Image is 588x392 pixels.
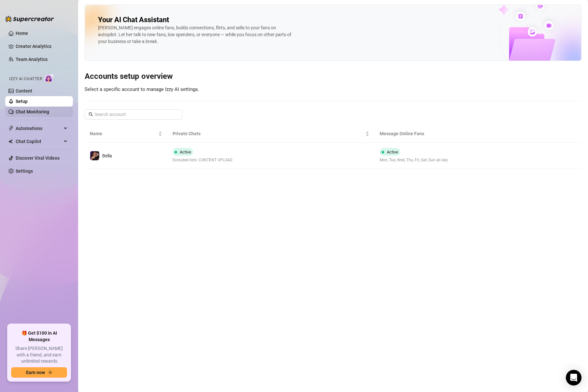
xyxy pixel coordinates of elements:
a: Settings [16,168,33,174]
span: Izzy AI Chatter [9,76,42,82]
span: Automations [16,123,62,134]
img: logo-BBDzfeDw.svg [5,16,54,22]
span: Mon, Tue, Wed, Thu, Fri, Sat, Sun all day [380,157,448,163]
span: Private Chats [173,130,364,137]
button: Earn nowarrow-right [11,367,67,378]
a: Chat Monitoring [16,109,49,114]
div: Open Intercom Messenger [566,370,581,385]
h2: Your AI Chat Assistant [98,15,169,24]
th: Message Online Fans [374,125,512,143]
div: [PERSON_NAME] engages online fans, builds connections, flirts, and sells to your fans on autopilo... [98,24,293,45]
span: Active [387,150,398,154]
a: Content [16,88,32,94]
span: 🎁 Get $100 in AI Messages [11,330,67,343]
img: AI Chatter [45,73,55,83]
span: Select a specific account to manage Izzy AI settings. [85,86,199,92]
a: Home [16,31,28,36]
img: Chat Copilot [8,139,13,144]
a: Setup [16,99,28,104]
span: arrow-right [48,370,52,375]
span: thunderbolt [8,126,14,131]
a: Discover Viral Videos [16,155,60,161]
th: Private Chats [167,125,374,143]
span: Bella [102,153,112,158]
span: Earn now [26,370,45,375]
span: search [89,112,93,117]
span: Share [PERSON_NAME] with a friend, and earn unlimited rewards [11,345,67,365]
span: Active [180,150,191,154]
a: Team Analytics [16,57,48,62]
input: Search account [94,111,173,118]
img: Bella [90,151,99,160]
span: Name [90,130,157,137]
a: Creator Analytics [16,41,68,51]
span: Excluded lists: CONTENT UPLOAD [173,157,232,163]
h3: Accounts setup overview [85,71,581,82]
th: Name [85,125,167,143]
span: Chat Copilot [16,136,62,147]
